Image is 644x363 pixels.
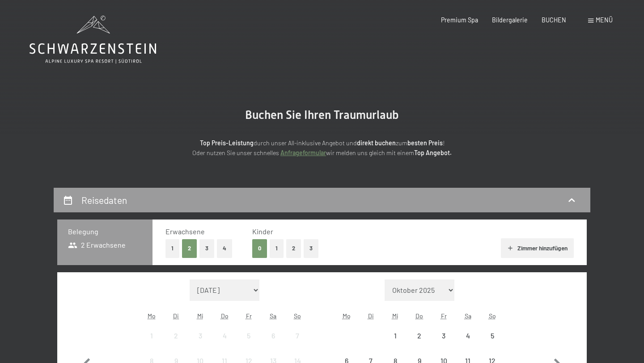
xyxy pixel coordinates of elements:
[489,312,496,320] abbr: Sonntag
[384,332,406,355] div: 1
[285,324,309,348] div: Anreise nicht möglich
[173,312,179,320] abbr: Dienstag
[457,332,479,355] div: 4
[432,332,455,355] div: 3
[407,324,432,348] div: Thu Oct 02 2025
[68,240,126,250] span: 2 Erwachsene
[501,238,574,258] button: Zimmer hinzufügen
[392,312,398,320] abbr: Mittwoch
[456,324,480,348] div: Anreise nicht möglich
[285,324,309,348] div: Sun Sep 07 2025
[148,312,156,320] abbr: Montag
[140,332,163,355] div: 1
[456,324,480,348] div: Sat Oct 04 2025
[212,324,237,348] div: Thu Sep 04 2025
[165,332,187,355] div: 2
[165,227,205,236] span: Erwachsene
[197,312,203,320] abbr: Mittwoch
[199,239,214,257] button: 3
[245,108,399,122] span: Buchen Sie Ihren Traumurlaub
[465,312,471,320] abbr: Samstag
[480,324,504,348] div: Anreise nicht möglich
[432,324,456,348] div: Anreise nicht möglich
[237,324,261,348] div: Anreise nicht möglich
[81,194,127,206] h2: Reisedaten
[200,139,254,147] strong: Top Preis-Leistung
[407,139,443,147] strong: besten Preis
[481,332,504,355] div: 5
[213,332,236,355] div: 4
[441,312,447,320] abbr: Freitag
[408,332,431,355] div: 2
[262,332,284,355] div: 6
[252,239,267,257] button: 0
[140,324,164,348] div: Anreise nicht möglich
[407,324,432,348] div: Anreise nicht möglich
[492,16,528,24] a: Bildergalerie
[164,324,188,348] div: Anreise nicht möglich
[68,227,142,236] h3: Belegung
[432,324,456,348] div: Fri Oct 03 2025
[415,312,423,320] abbr: Donnerstag
[237,332,260,355] div: 5
[221,312,229,320] abbr: Donnerstag
[270,312,276,320] abbr: Samstag
[237,324,261,348] div: Fri Sep 05 2025
[182,239,197,257] button: 2
[480,324,504,348] div: Sun Oct 05 2025
[188,324,212,348] div: Anreise nicht möglich
[294,312,301,320] abbr: Sonntag
[164,324,188,348] div: Tue Sep 02 2025
[542,16,566,24] a: BUCHEN
[414,149,452,156] strong: Top Angebot.
[270,239,284,257] button: 1
[343,312,351,320] abbr: Montag
[165,239,179,257] button: 1
[596,16,613,24] span: Menü
[261,324,285,348] div: Anreise nicht möglich
[189,332,212,355] div: 3
[383,324,407,348] div: Wed Oct 01 2025
[286,332,309,355] div: 7
[261,324,285,348] div: Sat Sep 06 2025
[212,324,237,348] div: Anreise nicht möglich
[217,239,232,257] button: 4
[368,312,374,320] abbr: Dienstag
[383,324,407,348] div: Anreise nicht möglich
[140,324,164,348] div: Mon Sep 01 2025
[441,16,478,24] a: Premium Spa
[357,139,396,147] strong: direkt buchen
[252,227,273,236] span: Kinder
[280,149,326,156] a: Anfrageformular
[304,239,318,257] button: 3
[286,239,301,257] button: 2
[188,324,212,348] div: Wed Sep 03 2025
[246,312,252,320] abbr: Freitag
[125,138,519,158] p: durch unser All-inklusive Angebot und zum ! Oder nutzen Sie unser schnelles wir melden uns gleich...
